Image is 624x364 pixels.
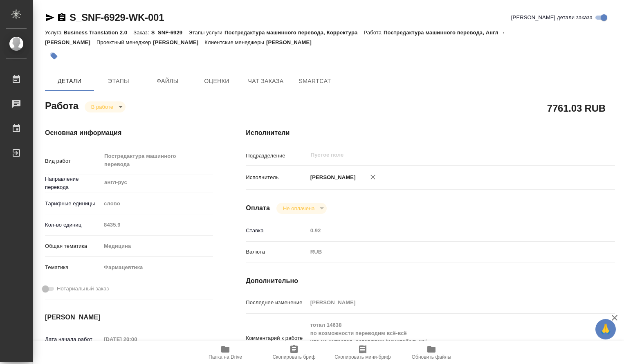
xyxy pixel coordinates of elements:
p: [PERSON_NAME] [153,39,204,45]
input: Пустое поле [308,297,584,308]
button: Скопировать ссылку для ЯМессенджера [45,13,55,22]
input: Пустое поле [101,333,173,345]
textarea: тотал 14638 по возможности переводим всё-всё что не читается, оставляем /нечитабельно/ [308,318,584,357]
p: Этапы услуги [189,29,224,36]
h2: Работа [45,98,79,112]
h4: Дополнительно [246,276,615,286]
p: Направление перевода [45,175,101,191]
p: Валюта [246,248,307,256]
p: Исполнитель [246,173,307,182]
span: Чат заказа [246,76,285,86]
p: Последнее изменение [246,299,307,307]
p: [PERSON_NAME] [308,173,356,182]
span: [PERSON_NAME] детали заказа [511,13,593,22]
span: Обновить файлы [412,354,451,360]
h4: [PERSON_NAME] [45,312,213,322]
p: Дата начала работ [45,335,101,344]
span: SmartCat [295,76,334,86]
p: S_SNF-6929 [151,29,189,36]
button: Добавить тэг [45,47,63,65]
input: Пустое поле [308,225,584,236]
p: [PERSON_NAME] [266,39,318,45]
span: Папка на Drive [209,354,242,360]
button: Скопировать ссылку [57,13,67,22]
button: Обновить файлы [397,341,466,364]
button: Скопировать бриф [260,341,328,364]
span: Скопировать бриф [272,354,315,360]
h2: 7761.03 RUB [547,101,606,115]
input: Пустое поле [310,150,565,160]
div: Медицина [101,239,213,253]
div: В работе [85,101,126,112]
p: Подразделение [246,152,307,160]
p: Ставка [246,227,307,235]
p: Тарифные единицы [45,200,101,208]
p: Постредактура машинного перевода, Корректура [224,29,364,36]
button: 🙏 [595,319,616,339]
span: Детали [50,76,89,86]
span: Нотариальный заказ [57,285,109,293]
span: Скопировать мини-бриф [334,354,391,360]
a: S_SNF-6929-WK-001 [70,12,164,23]
span: Этапы [99,76,138,86]
p: Комментарий к работе [246,334,307,342]
h4: Основная информация [45,128,213,138]
div: В работе [276,203,327,214]
span: 🙏 [599,321,613,338]
p: Кол-во единиц [45,221,101,229]
button: Скопировать мини-бриф [328,341,397,364]
input: Пустое поле [101,219,213,231]
span: Файлы [148,76,187,86]
p: Заказ: [133,29,151,36]
button: Удалить исполнителя [364,168,382,186]
button: Не оплачена [281,205,317,212]
p: Услуга [45,29,63,36]
p: Общая тематика [45,242,101,250]
p: Тематика [45,263,101,272]
h4: Исполнители [246,128,615,138]
p: Проектный менеджер [97,39,153,45]
p: Вид работ [45,157,101,165]
h4: Оплата [246,203,270,213]
div: Фармацевтика [101,261,213,274]
div: RUB [308,245,584,259]
p: Business Translation 2.0 [63,29,133,36]
p: Работа [364,29,384,36]
div: слово [101,197,213,211]
p: Клиентские менеджеры [204,39,266,45]
span: Оценки [197,76,236,86]
button: В работе [89,103,116,110]
button: Папка на Drive [191,341,260,364]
